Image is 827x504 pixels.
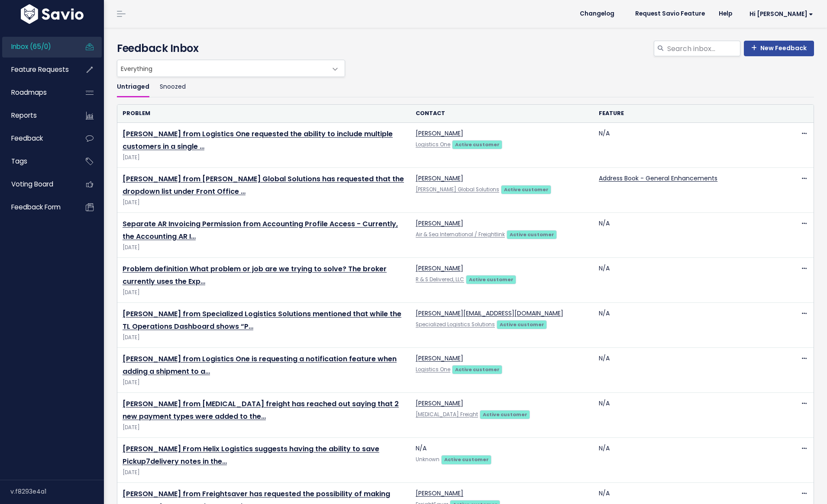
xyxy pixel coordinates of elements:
a: Snoozed [160,77,186,97]
a: [PERSON_NAME] from [PERSON_NAME] Global Solutions has requested that the dropdown list under Fron... [123,174,404,196]
td: N/A [594,303,777,348]
a: [PERSON_NAME] [416,399,463,408]
span: Unknown [416,456,439,463]
a: Untriaged [117,77,149,97]
a: Address Book - General Enhancements [599,174,717,183]
span: Hi [PERSON_NAME] [749,11,813,17]
strong: Active customer [504,186,549,193]
a: [PERSON_NAME] from Logistics One is requesting a notification feature when adding a shipment to a… [123,354,397,376]
span: [DATE] [123,288,405,297]
a: [PERSON_NAME] [416,219,463,228]
a: Reports [2,106,72,125]
a: [MEDICAL_DATA] Freight [416,411,478,418]
a: Separate AR Invoicing Permission from Accounting Profile Access - Currently, the Accounting AR I… [123,219,398,241]
span: Reports [11,111,37,120]
a: Active customer [452,365,502,373]
a: Active customer [497,320,547,328]
ul: Filter feature requests [117,77,814,97]
a: Active customer [466,275,516,283]
a: [PERSON_NAME] [416,354,463,363]
a: Problem definition What problem or job are we trying to solve? The broker currently uses the Exp… [123,264,387,286]
span: [DATE] [123,468,405,477]
th: Contact [410,105,594,122]
a: Active customer [480,410,530,418]
strong: Active customer [500,321,544,328]
td: N/A [594,213,777,258]
span: [DATE] [123,378,405,387]
td: N/A [410,438,594,483]
strong: Active customer [455,141,500,148]
a: Air & Sea International / Freightlink [416,231,505,238]
a: Request Savio Feature [628,7,712,20]
a: [PERSON_NAME] [416,489,463,498]
span: [DATE] [123,333,405,342]
a: Hi [PERSON_NAME] [739,7,820,21]
h4: Feedback Inbox [117,41,814,56]
td: N/A [594,123,777,168]
a: [PERSON_NAME] From Helix Logistics suggests having the ability to save Pickup7delivery notes in the… [123,444,379,466]
td: N/A [594,348,777,393]
a: [PERSON_NAME][EMAIL_ADDRESS][DOMAIN_NAME] [416,309,563,318]
span: [DATE] [123,243,405,252]
strong: Active customer [455,366,500,373]
a: Active customer [441,455,491,463]
span: Everything [117,60,327,77]
a: New Feedback [744,41,814,56]
td: N/A [594,258,777,303]
a: Roadmaps [2,83,72,103]
span: Roadmaps [11,88,47,97]
th: Problem [117,105,410,122]
strong: Active customer [510,231,554,238]
a: Specialized Logistics Solutions [416,321,495,328]
a: [PERSON_NAME] [416,129,463,138]
span: [DATE] [123,153,405,162]
a: R & S Delivered, LLC [416,276,464,283]
a: Feature Requests [2,60,72,80]
span: [DATE] [123,423,405,432]
a: Tags [2,151,72,171]
td: N/A [594,393,777,438]
strong: Active customer [469,276,514,283]
a: [PERSON_NAME] [416,264,463,273]
input: Search inbox... [666,41,740,56]
a: Active customer [501,185,551,193]
img: logo-white.9d6f32f41409.svg [19,4,86,24]
a: Active customer [452,140,502,148]
a: [PERSON_NAME] from Logistics One requested the ability to include multiple customers in a single … [123,129,393,151]
span: Feedback form [11,202,61,212]
span: Everything [117,60,345,77]
span: Feedback [11,134,43,143]
strong: Active customer [444,456,489,463]
a: [PERSON_NAME] from [MEDICAL_DATA] freight has reached out saying that 2 new payment types were ad... [123,399,399,421]
a: Voting Board [2,174,72,194]
a: Help [712,7,739,20]
a: Logistics One [416,141,450,148]
span: Tags [11,157,27,166]
a: Feedback form [2,197,72,217]
a: Feedback [2,128,72,148]
a: Active customer [507,230,557,238]
strong: Active customer [483,411,527,418]
a: [PERSON_NAME] from Specialized Logistics Solutions mentioned that while the TL Operations Dashboa... [123,309,401,331]
span: Voting Board [11,180,53,189]
span: Feature Requests [11,65,69,74]
td: N/A [594,438,777,483]
a: Logistics One [416,366,450,373]
a: Inbox (65/0) [2,37,72,57]
a: [PERSON_NAME] Global Solutions [416,186,499,193]
span: Changelog [580,11,614,17]
th: Feature [594,105,777,122]
span: Inbox (65/0) [11,42,51,51]
a: [PERSON_NAME] [416,174,463,183]
div: v.f8293e4a1 [10,480,104,503]
span: [DATE] [123,198,405,207]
